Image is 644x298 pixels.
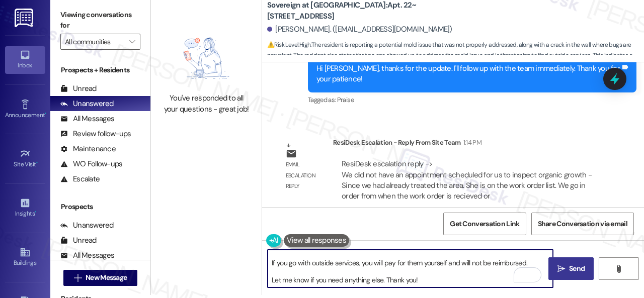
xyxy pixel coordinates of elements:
span: New Message [86,272,127,283]
a: Buildings [5,244,45,271]
label: Viewing conversations for [60,7,140,34]
div: All Messages [60,114,114,124]
span: • [35,209,36,216]
span: : The resident is reporting a potential mold issue that was not properly addressed, along with a ... [267,40,644,72]
a: Site Visit • [5,145,45,172]
span: Praise [337,95,354,104]
textarea: To enrich screen reader interactions, please activate Accessibility in Grammarly extension settings [268,250,553,287]
img: ResiDesk Logo [15,9,35,27]
div: Prospects [50,202,150,212]
div: 1:14 PM [461,137,481,148]
i:  [74,274,82,282]
div: Review follow-ups [60,129,131,139]
button: Send [548,257,594,280]
div: Tagged as: [308,92,636,107]
i:  [615,265,622,273]
div: Hi [PERSON_NAME], thanks for the update. I'll follow up with the team immediately. Thank you for ... [316,63,620,85]
div: Prospects + Residents [50,65,150,75]
div: [PERSON_NAME]. ([EMAIL_ADDRESS][DOMAIN_NAME]) [267,24,452,35]
button: Get Conversation Link [443,213,526,235]
a: Insights • [5,194,45,222]
div: WO Follow-ups [60,159,122,169]
div: Maintenance [60,144,116,154]
div: You've responded to all your questions - great job! [162,93,251,115]
img: empty-state [167,29,246,88]
span: Get Conversation Link [450,219,519,229]
span: • [36,159,38,166]
strong: ⚠️ Risk Level: High [267,41,310,49]
div: Email escalation reply [286,159,325,191]
div: ResiDesk escalation reply -> We did not have an appointment scheduled for us to inspect organic g... [342,159,592,201]
span: Share Conversation via email [538,219,627,229]
a: Inbox [5,46,45,73]
i:  [129,38,135,46]
div: Unanswered [60,220,114,231]
div: Unanswered [60,98,114,109]
div: Unread [60,83,97,94]
div: Unread [60,235,97,246]
span: Send [569,263,585,274]
div: ResiDesk Escalation - Reply From Site Team [333,137,606,151]
button: New Message [63,270,138,286]
i:  [557,265,565,273]
button: Share Conversation via email [531,213,634,235]
input: All communities [65,34,124,50]
div: All Messages [60,250,114,261]
span: • [45,110,46,117]
div: Escalate [60,174,100,184]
